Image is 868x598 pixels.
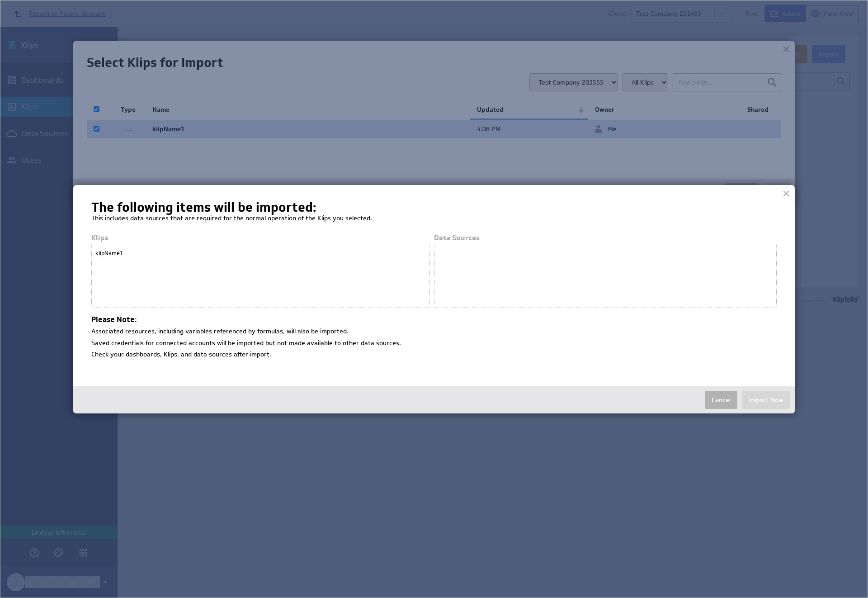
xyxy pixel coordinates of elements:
div: Klips [91,233,434,245]
p: This includes data sources that are required for the normal operation of the Klips you selected. [91,212,777,225]
li: Check your dashboards, Klips, and data sources after import. [91,347,777,359]
div: klipName1 [94,247,427,260]
li: Associated resources, including variables referenced by formulas, will also be imported. [91,324,777,336]
h1: The following items will be imported: [91,203,777,212]
button: Import Now [742,391,790,409]
button: Cancel [705,391,737,409]
div: Data Sources [434,233,777,245]
li: Saved credentials for connected accounts will be imported but not made available to other data so... [91,336,777,348]
h4: Please Note: [91,315,777,324]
